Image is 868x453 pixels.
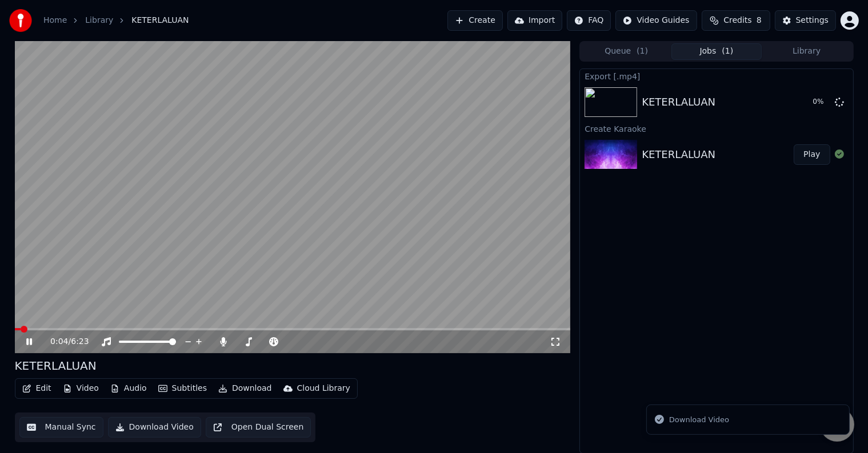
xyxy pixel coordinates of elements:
[50,336,78,347] div: /
[131,15,189,26] span: KETERLALUAN
[108,417,201,438] button: Download Video
[723,15,751,26] span: Credits
[637,46,648,57] span: ( 1 )
[15,358,97,374] div: KETERLALUAN
[757,15,762,26] span: 8
[775,10,836,31] button: Settings
[722,46,733,57] span: ( 1 )
[9,9,32,32] img: youka
[642,147,715,163] div: KETERLALUAN
[580,69,853,83] div: Export [.mp4]
[154,381,211,397] button: Subtitles
[796,15,829,26] div: Settings
[206,417,311,438] button: Open Dual Screen
[671,43,762,60] button: Jobs
[43,15,189,26] nav: breadcrumb
[615,10,697,31] button: Video Guides
[71,336,89,347] span: 6:23
[18,381,56,397] button: Edit
[762,43,852,60] button: Library
[106,381,151,397] button: Audio
[813,98,830,107] div: 0 %
[447,10,503,31] button: Create
[702,10,770,31] button: Credits8
[50,336,68,347] span: 0:04
[507,10,562,31] button: Import
[214,381,277,397] button: Download
[581,43,671,60] button: Queue
[642,94,715,110] div: KETERLALUAN
[85,15,113,26] a: Library
[669,414,729,426] div: Download Video
[43,15,67,26] a: Home
[297,383,350,394] div: Cloud Library
[580,122,853,135] div: Create Karaoke
[58,381,103,397] button: Video
[19,417,103,438] button: Manual Sync
[567,10,611,31] button: FAQ
[794,144,830,165] button: Play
